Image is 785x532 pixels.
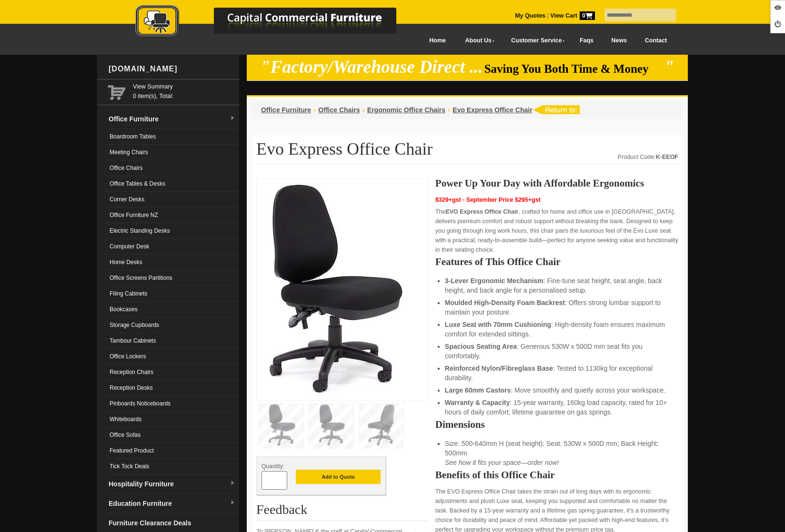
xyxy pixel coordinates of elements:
strong: Luxe Seat with 70mm Cushioning [445,321,551,328]
div: [DOMAIN_NAME] [105,55,239,83]
img: Capital Commercial Furniture Logo [109,5,443,39]
em: "Factory/Warehouse Direct ... [261,57,483,77]
a: Capital Commercial Furniture Logo [109,5,443,42]
a: Office Furniture NZ [105,207,239,223]
a: Office Screens Partitions [105,270,239,286]
a: News [603,30,636,51]
strong: View Cart [550,12,595,19]
button: Add to Quote [296,470,381,484]
a: Office Chairs [318,106,360,114]
img: dropdown [230,116,235,121]
a: Contact [636,30,676,51]
strong: Large 60mm Castors [445,386,511,394]
a: Electric Standing Desks [105,223,239,239]
a: Office Tables & Desks [105,176,239,192]
h2: Benefits of this Office Chair [435,470,678,480]
li: : 15-year warranty, 160kg load capacity, rated for 10+ hours of daily comfort; lifetime guarantee... [445,398,669,417]
strong: EVO Express Office Chair [445,208,518,215]
a: Corner Desks [105,192,239,207]
span: $329+gst - September Price $295+gst [435,197,541,203]
a: Hospitality Furnituredropdown [105,474,239,494]
a: Home Desks [105,255,239,270]
a: Reception Desks [105,380,239,396]
span: Quantity: [262,463,284,470]
p: The , crafted for home and office use in [GEOGRAPHIC_DATA], delivers premium comfort and robust s... [435,207,678,255]
a: Tambour Cabinets [105,333,239,349]
strong: Warranty & Capacity [445,399,510,406]
li: Size: 500-640mm H (seat height); Seat: 530W x 500D mm; Back Height: 500mm [445,439,669,467]
a: Evo Express Office Chair [453,106,532,114]
img: dropdown [230,500,235,506]
a: Office Furnituredropdown [105,109,239,129]
a: Filing Cabinets [105,286,239,302]
a: Ergonomic Office Chairs [367,106,445,114]
a: View Summary [133,82,235,91]
li: : Generous 530W x 500D mm seat fits you comfortably. [445,342,669,361]
span: 0 [580,11,595,20]
strong: Reinforced Nylon/Fibreglass Base [445,365,553,372]
li: : High-density foam ensures maximum comfort for extended sittings. [445,320,669,339]
a: View Cart0 [549,12,595,19]
strong: 3-Lever Ergonomic Mechanism [445,277,543,285]
a: Office Chairs [105,160,239,176]
strong: K-EEOF [656,154,678,160]
a: Faqs [571,30,603,51]
div: Product Code: [618,152,678,162]
li: : Fine-tune seat height, seat angle, back height, and back angle for a personalised setup. [445,276,669,295]
em: See how it fits your space—order now! [445,459,559,466]
a: Tick Tock Deals [105,459,239,474]
h2: Feedback [256,502,428,521]
h2: Dimensions [435,420,678,429]
a: My Quotes [515,12,545,19]
img: return to [533,105,580,114]
li: › [313,105,316,115]
span: 0 item(s), Total: [133,82,235,99]
li: : Offers strong lumbar support to maintain your posture. [445,298,669,317]
li: › [448,105,450,115]
a: Computer Desk [105,239,239,255]
a: About Us [455,30,501,51]
img: dropdown [230,481,235,486]
li: : Move smoothly and quietly across your workspace. [445,385,669,395]
h1: Evo Express Office Chair [256,140,678,164]
a: Reception Chairs [105,365,239,380]
a: Whiteboards [105,412,239,427]
strong: Moulded High-Density Foam Backrest [445,299,565,306]
a: Boardroom Tables [105,129,239,145]
a: Storage Cupboards [105,317,239,333]
em: " [664,57,674,77]
h2: Features of This Office Chair [435,257,678,266]
strong: Spacious Seating Area [445,343,517,350]
a: Bookcases [105,302,239,317]
li: : Tested to 1130kg for exceptional durability. [445,364,669,383]
a: Education Furnituredropdown [105,494,239,513]
h2: Power Up Your Day with Affordable Ergonomics [435,178,678,188]
a: Meeting Chairs [105,145,239,160]
a: Office Furniture [261,106,311,114]
img: Comfortable Evo Express Office Chair with 70mm high-density foam seat and large 60mm castors. [262,184,404,393]
a: Office Sofas [105,427,239,443]
a: Customer Service [501,30,571,51]
li: › [362,105,364,115]
span: Saving You Both Time & Money [484,62,663,75]
a: Featured Product [105,443,239,459]
a: Office Lockers [105,349,239,365]
a: Pinboards Noticeboards [105,396,239,412]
